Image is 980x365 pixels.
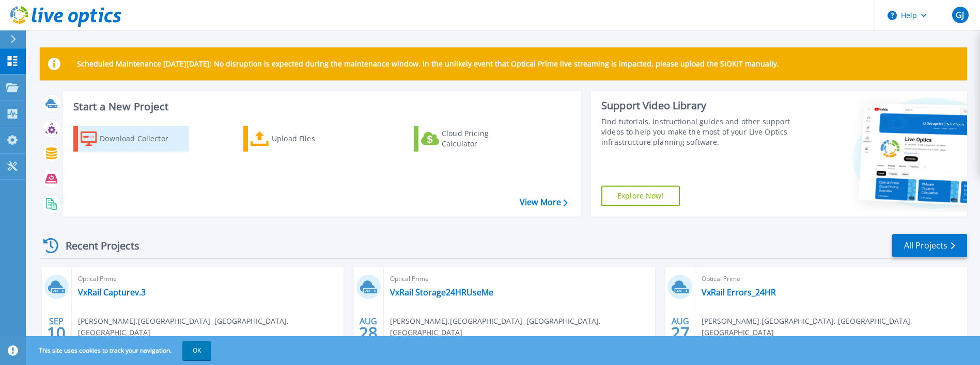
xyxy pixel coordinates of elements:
[243,126,359,152] a: Upload Files
[671,328,690,337] span: 27
[390,273,649,285] span: Optical Prime
[702,273,961,285] span: Optical Prime
[601,117,793,147] div: Find tutorials, instructional guides and other support videos to help you make the most of your L...
[77,60,779,68] p: Scheduled Maintenance [DATE][DATE]: No disruption is expected during the maintenance window. In t...
[28,341,211,360] span: This site uses cookies to track your navigation.
[702,333,773,344] span: [DATE] 11:12 (-04:00)
[390,316,656,338] span: [PERSON_NAME] , [GEOGRAPHIC_DATA], [GEOGRAPHIC_DATA], [GEOGRAPHIC_DATA]
[73,101,567,112] h3: Start a New Project
[100,128,182,149] div: Download Collector
[702,287,776,297] a: VxRail Errors_24HR
[78,287,146,297] a: VxRail Capturev.3
[78,316,344,338] span: [PERSON_NAME] , [GEOGRAPHIC_DATA], [GEOGRAPHIC_DATA], [GEOGRAPHIC_DATA]
[702,316,967,338] span: [PERSON_NAME] , [GEOGRAPHIC_DATA], [GEOGRAPHIC_DATA], [GEOGRAPHIC_DATA]
[442,128,524,149] div: Cloud Pricing Calculator
[40,233,153,258] div: Recent Projects
[272,128,354,149] div: Upload Files
[78,273,337,285] span: Optical Prime
[671,314,690,352] div: AUG 2025
[956,11,964,19] span: GJ
[414,126,529,152] a: Cloud Pricing Calculator
[601,99,793,112] div: Support Video Library
[182,341,211,360] button: OK
[47,328,66,337] span: 10
[390,333,461,344] span: [DATE] 13:03 (-04:00)
[73,126,189,152] a: Download Collector
[520,197,568,207] a: View More
[359,314,378,352] div: AUG 2025
[892,234,967,257] a: All Projects
[78,333,149,344] span: [DATE] 07:45 (-04:00)
[46,314,66,352] div: SEP 2025
[390,287,493,297] a: VxRail Storage24HRUseMe
[359,328,378,337] span: 28
[601,186,680,206] a: Explore Now!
